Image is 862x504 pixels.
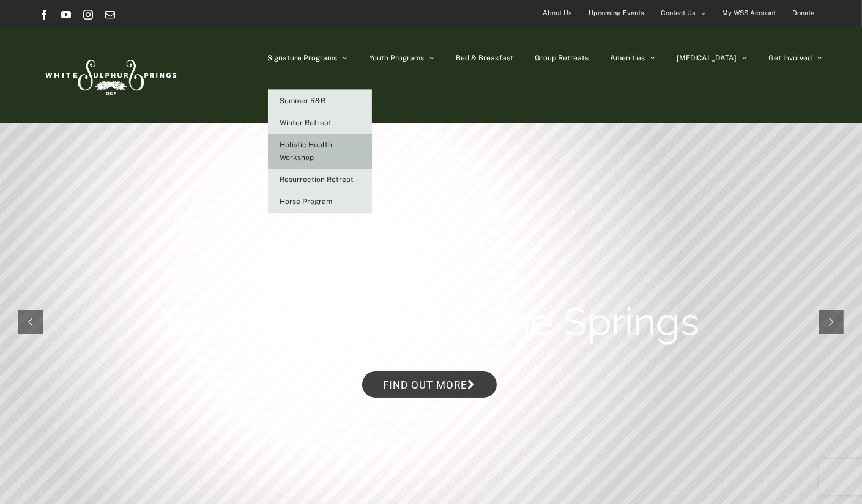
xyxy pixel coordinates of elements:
[589,4,645,22] span: Upcoming Events
[280,141,333,162] span: Holistic Health Workshop
[535,54,589,62] span: Group Retreats
[268,27,348,89] a: Signature Programs
[723,4,776,22] span: My WSS Account
[40,46,180,104] img: White Sulphur Springs Logo
[456,54,514,62] span: Bed & Breakfast
[370,27,435,89] a: Youth Programs
[793,4,815,22] span: Donate
[456,27,514,89] a: Bed & Breakfast
[661,4,696,22] span: Contact Us
[268,54,338,62] span: Signature Programs
[611,27,656,89] a: Amenities
[769,54,812,62] span: Get Involved
[280,197,333,206] span: Horse Program
[543,4,573,22] span: About Us
[280,97,326,105] span: Summer R&R
[362,371,497,398] a: Find out more
[370,54,425,62] span: Youth Programs
[535,27,589,89] a: Group Retreats
[280,119,332,127] span: Winter Retreat
[769,27,823,89] a: Get Involved
[268,191,372,213] a: Horse Program
[268,27,823,89] nav: Main Menu
[280,175,354,184] span: Resurrection Retreat
[677,27,748,89] a: [MEDICAL_DATA]
[268,90,372,112] a: Summer R&R
[161,298,700,346] rs-layer: Winter Retreats at the Springs
[268,134,372,169] a: Holistic Health Workshop
[611,54,645,62] span: Amenities
[268,112,372,134] a: Winter Retreat
[677,54,737,62] span: [MEDICAL_DATA]
[268,169,372,191] a: Resurrection Retreat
